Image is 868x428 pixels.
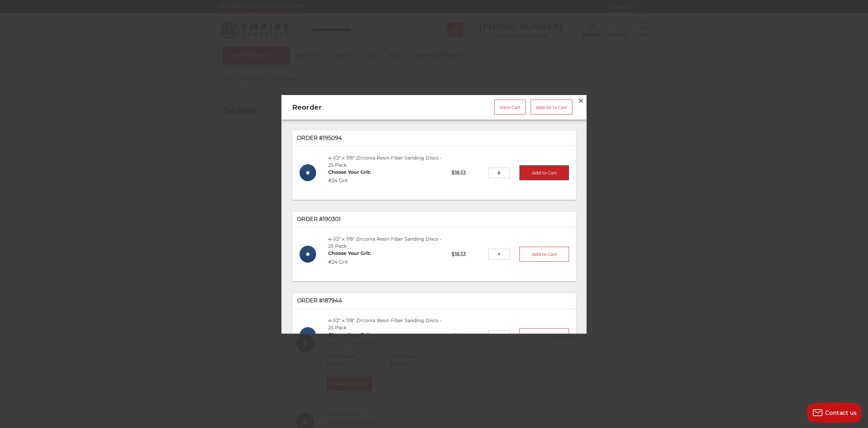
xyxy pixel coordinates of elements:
img: 4-1/2 [297,325,319,347]
img: 4-1/2 [297,243,319,265]
a: 4-1/2" x 7/8" Zirconia Resin Fiber Sanding Discs - 25 Pack [328,154,441,168]
img: 4-1/2 [297,162,319,184]
button: Contact us [807,403,861,423]
button: Add to Cart [519,328,569,343]
dd: #24 Grit [328,177,371,184]
a: Close [575,95,586,106]
a: View Cart [494,99,526,114]
p: Order #190301 [297,215,571,223]
dt: Choose Your Grit: [328,168,371,175]
span: × [578,94,584,107]
dd: #24 Grit [328,259,371,266]
p: Order #187944 [297,297,571,305]
a: 4-1/2" x 7/8" Zirconia Resin Fiber Sanding Discs - 25 Pack [328,317,441,331]
p: $17.99 [447,327,488,344]
a: 4-1/2" x 7/8" Zirconia Resin Fiber Sanding Discs - 25 Pack [328,236,441,249]
p: $18.53 [447,164,488,181]
button: Add to Cart [519,165,569,180]
h2: Reorder [292,102,404,112]
p: Order #195094 [297,134,571,142]
a: Add All to Cart [531,99,572,114]
dt: Choose Your Grit: [328,250,371,257]
dt: Choose Your Grit: [328,331,371,338]
span: Contact us [825,410,857,416]
button: Add to Cart [519,247,569,262]
p: $18.53 [447,246,488,262]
